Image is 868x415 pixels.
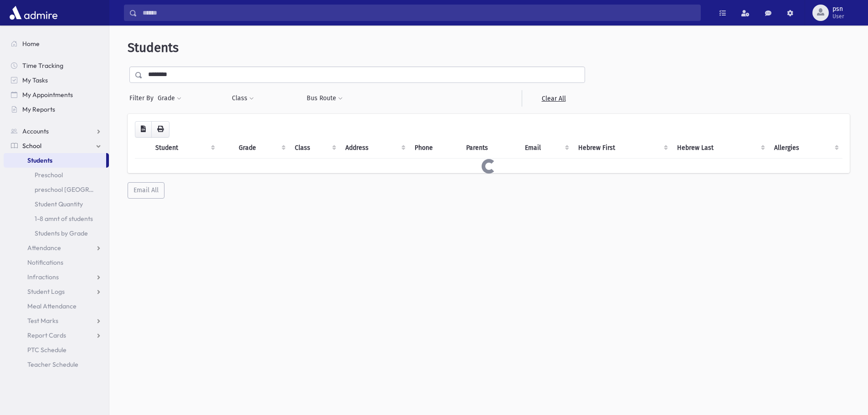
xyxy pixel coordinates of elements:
[522,90,585,107] a: Clear All
[157,90,182,107] button: Grade
[27,287,65,296] span: Student Logs
[461,138,519,159] th: Parents
[4,284,109,299] a: Student Logs
[137,5,700,21] input: Search
[4,270,109,284] a: Infractions
[128,182,164,199] button: Email All
[233,138,289,159] th: Grade
[4,102,109,117] a: My Reports
[4,58,109,73] a: Time Tracking
[135,121,152,138] button: CSV
[4,241,109,255] a: Attendance
[150,138,219,159] th: Student
[27,317,58,325] span: Test Marks
[4,138,109,153] a: School
[129,93,157,103] span: Filter By
[4,87,109,102] a: My Appointments
[27,244,61,252] span: Attendance
[4,73,109,87] a: My Tasks
[832,5,844,13] span: psn
[4,313,109,328] a: Test Marks
[672,138,769,159] th: Hebrew Last
[27,273,59,281] span: Infractions
[4,299,109,313] a: Meal Attendance
[4,182,109,197] a: preschool [GEOGRAPHIC_DATA]
[128,40,179,55] span: Students
[27,346,67,354] span: PTC Schedule
[4,211,109,226] a: 1-8 amnt of students
[4,226,109,241] a: Students by Grade
[340,138,409,159] th: Address
[4,36,109,51] a: Home
[22,127,49,135] span: Accounts
[4,357,109,372] a: Teacher Schedule
[22,91,73,99] span: My Appointments
[4,197,109,211] a: Student Quantity
[306,90,343,107] button: Bus Route
[231,90,254,107] button: Class
[4,153,106,168] a: Students
[4,328,109,343] a: Report Cards
[22,40,40,48] span: Home
[832,13,844,20] span: User
[519,138,573,159] th: Email
[4,124,109,138] a: Accounts
[27,302,77,310] span: Meal Attendance
[22,61,63,70] span: Time Tracking
[289,138,340,159] th: Class
[409,138,461,159] th: Phone
[4,343,109,357] a: PTC Schedule
[151,121,169,138] button: Print
[27,360,78,369] span: Teacher Schedule
[4,168,109,182] a: Preschool
[573,138,671,159] th: Hebrew First
[27,156,52,164] span: Students
[27,331,66,339] span: Report Cards
[7,4,60,22] img: AdmirePro
[769,138,842,159] th: Allergies
[4,255,109,270] a: Notifications
[22,76,48,84] span: My Tasks
[22,105,55,113] span: My Reports
[22,142,41,150] span: School
[27,258,63,266] span: Notifications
